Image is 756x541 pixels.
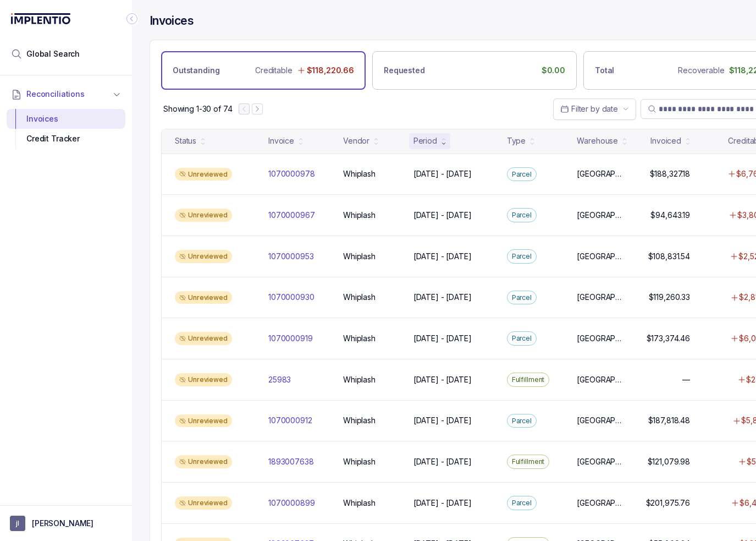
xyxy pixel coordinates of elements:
div: Unreviewed [175,373,232,386]
p: Parcel [512,416,532,427]
p: Whiplash [343,374,376,385]
p: 1070000967 [268,210,315,221]
p: [DATE] - [DATE] [413,456,472,467]
p: $188,327.18 [650,168,690,179]
p: 1070000912 [268,415,312,426]
div: Unreviewed [175,332,232,345]
p: 1070000953 [268,251,314,262]
div: Invoices [15,109,117,129]
p: 25983 [268,374,291,385]
p: [GEOGRAPHIC_DATA] [577,456,625,467]
p: Parcel [512,210,532,221]
p: Showing 1-30 of 74 [163,103,232,114]
p: $201,975.76 [646,498,690,509]
p: Whiplash [343,251,376,262]
search: Date Range Picker [560,103,618,114]
p: Parcel [512,292,532,303]
span: User initials [10,516,25,531]
button: User initials[PERSON_NAME] [10,516,122,531]
p: Outstanding [173,65,219,76]
p: Whiplash [343,498,376,509]
p: $94,643.19 [650,210,690,221]
p: Whiplash [343,333,376,344]
p: [DATE] - [DATE] [413,498,472,509]
p: [GEOGRAPHIC_DATA] [577,333,625,344]
p: [DATE] - [DATE] [413,333,472,344]
span: Filter by date [571,104,618,113]
p: Requested [384,65,425,76]
div: Unreviewed [175,291,232,304]
button: Next Page [252,103,263,114]
span: Global Search [26,48,80,59]
p: $173,374.46 [647,333,690,344]
span: Reconciliations [26,89,85,100]
p: Total [595,65,614,76]
div: Invoiced [650,135,681,146]
p: [GEOGRAPHIC_DATA] [577,210,625,221]
p: [DATE] - [DATE] [413,292,472,303]
div: Unreviewed [175,168,232,181]
p: $108,831.54 [648,251,690,262]
p: Whiplash [343,415,376,426]
p: [DATE] - [DATE] [413,210,472,221]
p: Fulfillment [512,456,545,467]
div: Period [413,135,437,146]
h4: Invoices [150,13,194,29]
p: [GEOGRAPHIC_DATA] [577,415,625,426]
p: [GEOGRAPHIC_DATA] [577,292,625,303]
p: 1070000899 [268,498,315,509]
p: $119,260.33 [649,292,690,303]
p: 1070000978 [268,168,315,179]
p: [GEOGRAPHIC_DATA] [577,498,625,509]
p: Fulfillment [512,374,545,385]
p: [GEOGRAPHIC_DATA] [577,168,625,179]
p: 1070000919 [268,333,313,344]
p: $121,079.98 [648,456,690,467]
p: Whiplash [343,456,376,467]
div: Remaining page entries [163,103,232,114]
div: Vendor [343,135,369,146]
div: Collapse Icon [125,12,139,25]
p: Parcel [512,169,532,180]
p: Parcel [512,333,532,344]
div: Reconciliations [7,107,125,151]
div: Unreviewed [175,250,232,263]
p: [DATE] - [DATE] [413,415,472,426]
p: $118,220.66 [307,65,354,76]
div: Unreviewed [175,455,232,468]
div: Unreviewed [175,496,232,510]
div: Invoice [268,135,294,146]
p: Parcel [512,251,532,262]
div: Credit Tracker [15,129,117,149]
p: [PERSON_NAME] [32,518,93,529]
p: 1893007638 [268,456,314,467]
div: Unreviewed [175,209,232,222]
p: Whiplash [343,168,376,179]
p: $0.00 [542,65,565,76]
div: Status [175,135,196,146]
button: Date Range Picker [553,99,636,119]
p: [DATE] - [DATE] [413,251,472,262]
p: Whiplash [343,210,376,221]
p: Creditable [255,65,293,76]
div: Unreviewed [175,414,232,428]
p: [GEOGRAPHIC_DATA] [577,374,625,385]
p: Recoverable [678,65,724,76]
p: Parcel [512,498,532,509]
p: [DATE] - [DATE] [413,374,472,385]
p: 1070000930 [268,292,314,303]
div: Warehouse [577,135,618,146]
button: Reconciliations [7,82,125,106]
p: — [682,374,690,385]
p: Whiplash [343,292,376,303]
p: $187,818.48 [648,415,690,426]
p: [DATE] - [DATE] [413,168,472,179]
p: [GEOGRAPHIC_DATA] [577,251,625,262]
div: Type [507,135,526,146]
